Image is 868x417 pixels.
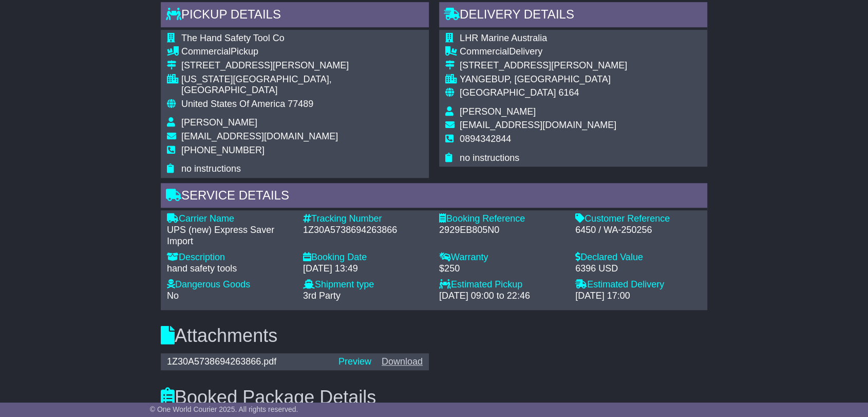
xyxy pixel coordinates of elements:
[162,356,333,368] div: 1Z30A5738694263866.pdf
[460,46,509,57] span: Commercial
[181,164,241,174] span: no instructions
[181,33,285,43] span: The Hand Safety Tool Co
[181,60,423,71] div: [STREET_ADDRESS][PERSON_NAME]
[460,134,511,144] span: 0894342844
[575,279,701,291] div: Estimated Delivery
[460,153,519,163] span: no instructions
[181,46,231,57] span: Commercial
[167,263,293,275] div: hand safety tools
[181,131,338,141] span: [EMAIL_ADDRESS][DOMAIN_NAME]
[460,120,616,130] span: [EMAIL_ADDRESS][DOMAIN_NAME]
[460,74,627,85] div: YANGEBUP, [GEOGRAPHIC_DATA]
[460,60,627,71] div: [STREET_ADDRESS][PERSON_NAME]
[167,225,293,247] div: UPS (new) Express Saver Import
[181,74,423,96] div: [US_STATE][GEOGRAPHIC_DATA], [GEOGRAPHIC_DATA]
[303,279,429,291] div: Shipment type
[167,291,179,301] span: No
[439,213,565,225] div: Booking Reference
[303,252,429,263] div: Booking Date
[161,183,707,211] div: Service Details
[439,225,565,236] div: 2929EB805N0
[150,405,298,413] span: © One World Courier 2025. All rights reserved.
[338,356,371,367] a: Preview
[460,87,556,98] span: [GEOGRAPHIC_DATA]
[439,263,565,275] div: $250
[460,46,627,58] div: Delivery
[558,87,579,98] span: 6164
[575,213,701,225] div: Customer Reference
[161,387,707,408] h3: Booked Package Details
[575,252,701,263] div: Declared Value
[181,117,257,128] span: [PERSON_NAME]
[303,291,341,301] span: 3rd Party
[181,46,423,58] div: Pickup
[575,225,701,236] div: 6450 / WA-250256
[161,2,429,30] div: Pickup Details
[303,213,429,225] div: Tracking Number
[439,2,707,30] div: Delivery Details
[167,252,293,263] div: Description
[288,99,313,109] span: 77489
[181,145,265,155] span: [PHONE_NUMBER]
[460,106,536,117] span: [PERSON_NAME]
[439,252,565,263] div: Warranty
[161,325,707,346] h3: Attachments
[382,356,423,367] a: Download
[303,225,429,236] div: 1Z30A5738694263866
[575,263,701,275] div: 6396 USD
[575,291,701,302] div: [DATE] 17:00
[460,33,547,43] span: LHR Marine Australia
[181,99,285,109] span: United States Of America
[167,279,293,291] div: Dangerous Goods
[167,213,293,225] div: Carrier Name
[439,279,565,291] div: Estimated Pickup
[439,291,565,302] div: [DATE] 09:00 to 22:46
[303,263,429,275] div: [DATE] 13:49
